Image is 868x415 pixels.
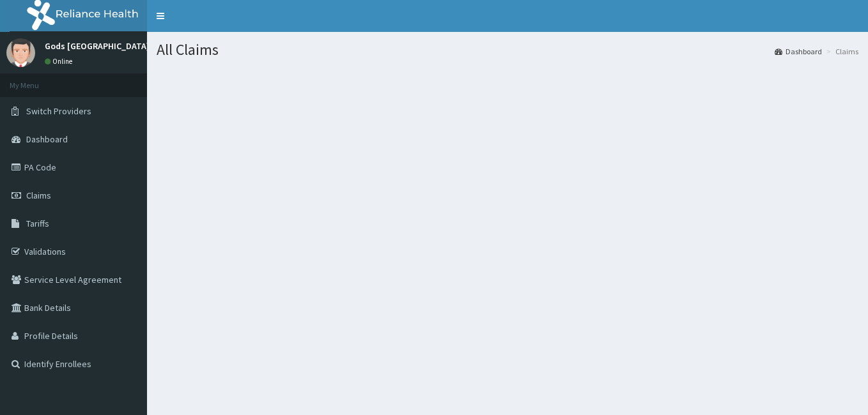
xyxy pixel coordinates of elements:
[45,41,150,50] p: Gods [GEOGRAPHIC_DATA]
[45,57,75,66] a: Online
[157,41,858,58] h1: All Claims
[26,105,91,117] span: Switch Providers
[26,190,51,201] span: Claims
[775,46,822,57] a: Dashboard
[6,38,35,67] img: User Image
[26,218,49,229] span: Tariffs
[823,46,858,57] li: Claims
[26,133,68,145] span: Dashboard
